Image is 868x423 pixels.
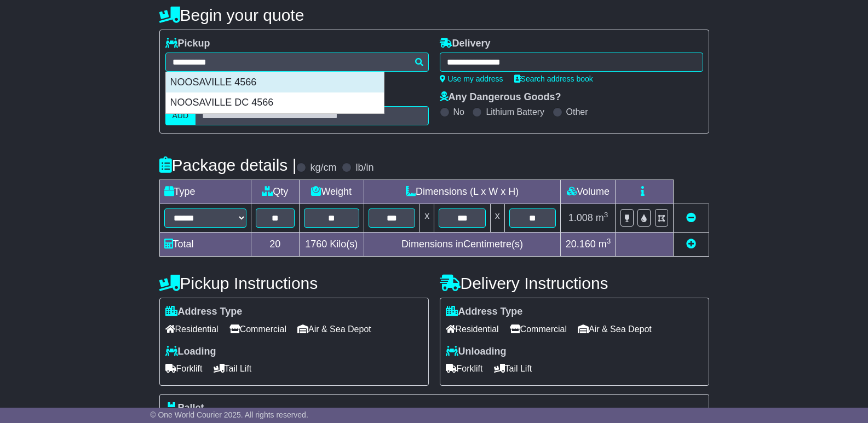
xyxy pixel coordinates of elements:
label: Address Type [446,306,523,318]
a: Use my address [440,74,503,83]
td: Kilo(s) [299,233,364,257]
a: Search address book [514,74,593,83]
h4: Begin your quote [159,6,709,24]
label: No [453,107,464,117]
span: Residential [165,321,219,338]
label: lb/in [355,162,373,174]
label: kg/cm [310,162,336,174]
td: x [420,204,434,233]
td: Dimensions (L x W x H) [364,180,561,204]
span: © One World Courier 2025. All rights reserved. [150,410,308,419]
span: Tail Lift [214,360,252,377]
td: x [490,204,504,233]
span: 20.160 [566,239,596,250]
a: Remove this item [686,212,696,223]
label: Address Type [165,306,243,318]
td: Type [159,180,251,204]
span: Forklift [446,360,483,377]
label: Pallet [165,402,204,414]
h4: Pickup Instructions [159,274,429,292]
td: Total [159,233,251,257]
label: Pickup [165,38,210,50]
td: Weight [299,180,364,204]
div: NOOSAVILLE DC 4566 [166,92,384,113]
td: Qty [251,180,299,204]
span: Air & Sea Depot [297,321,371,338]
span: 1760 [305,239,327,250]
span: Commercial [229,321,286,338]
div: NOOSAVILLE 4566 [166,72,384,93]
h4: Package details | [159,156,297,174]
label: Any Dangerous Goods? [440,91,561,103]
label: Other [566,107,588,117]
label: Lithium Battery [486,107,544,117]
span: Forklift [165,360,203,377]
td: Volume [561,180,616,204]
span: Air & Sea Depot [578,321,652,338]
td: Dimensions in Centimetre(s) [364,233,561,257]
span: m [599,239,611,250]
h4: Delivery Instructions [440,274,709,292]
label: Loading [165,346,216,358]
span: Tail Lift [494,360,532,377]
sup: 3 [607,237,611,245]
span: 1.008 [568,212,593,223]
a: Add new item [686,239,696,250]
sup: 3 [604,211,608,219]
label: Unloading [446,346,507,358]
td: 20 [251,233,299,257]
label: Delivery [440,38,491,50]
label: AUD [165,106,196,125]
span: m [596,212,608,223]
span: Commercial [510,321,567,338]
span: Residential [446,321,499,338]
